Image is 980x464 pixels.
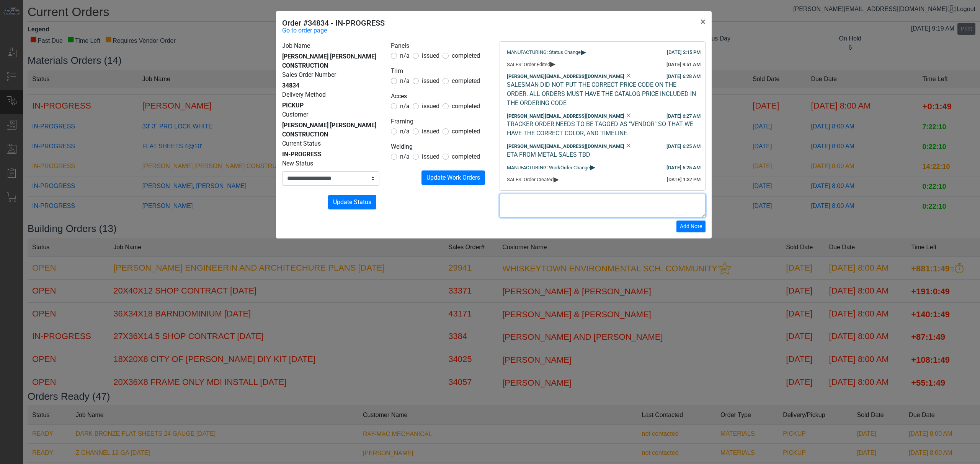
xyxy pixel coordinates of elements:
div: SALESMAN DID NOT PUT THE CORRECT PRICE CODE ON THE ORDER. ALL ORDERS MUST HAVE THE CATALOG PRICE ... [507,80,698,108]
span: n/a [400,153,410,160]
div: [DATE] 6:28 AM [666,73,701,80]
div: [DATE] 6:25 AM [666,164,701,172]
span: issued [422,153,439,160]
label: New Status [282,159,313,168]
span: ▸ [554,177,559,182]
button: Add Note [676,221,706,232]
label: Sales Order Number [282,70,336,79]
div: [DATE] 1:37 PM [667,176,701,183]
label: Delivery Method [282,90,326,99]
legend: Acces [391,92,488,102]
span: issued [422,102,439,110]
span: n/a [400,102,410,110]
div: TRACKER ORDER NEEDS TO BE TAGGED AS "VENDOR" SO THAT WE HAVE THE CORRECT COLOR, AND TIMELINE. [507,120,698,138]
span: completed [452,52,480,59]
div: [DATE] 2:15 PM [667,49,701,56]
span: completed [452,153,480,160]
span: [PERSON_NAME][EMAIL_ADDRESS][DOMAIN_NAME] [507,143,624,149]
span: n/a [400,77,410,84]
span: issued [422,52,439,59]
div: PICKUP [282,101,379,110]
legend: Panels [391,41,488,51]
a: Go to order page [282,26,327,35]
button: Update Status [328,195,376,209]
span: Update Work Orders [426,174,480,181]
span: completed [452,77,480,84]
span: completed [452,102,480,110]
span: n/a [400,52,410,59]
div: SALES: Order Edited [507,61,698,68]
div: [DATE] 6:27 AM [666,112,701,120]
div: ETA FROM METAL SALES TBD [507,150,698,159]
div: MANUFACTURING: Status Change [507,49,698,56]
label: Current Status [282,139,321,148]
legend: Trim [391,67,488,76]
label: Job Name [282,41,310,50]
span: ▸ [581,49,586,54]
div: [PERSON_NAME] [PERSON_NAME] CONSTRUCTION [282,121,379,139]
span: Add Note [680,223,702,229]
span: [PERSON_NAME][EMAIL_ADDRESS][DOMAIN_NAME] [507,113,624,119]
div: [DATE] 9:51 AM [666,61,701,68]
span: issued [422,128,439,135]
label: Customer [282,110,308,119]
span: ▸ [590,164,595,169]
span: ▸ [550,61,555,66]
span: n/a [400,128,410,135]
button: Update Work Orders [421,170,485,185]
div: IN-PROGRESS [282,150,379,159]
div: [DATE] 6:25 AM [666,143,701,150]
div: SALES: Order Created [507,176,698,183]
button: Close [694,11,712,32]
span: [PERSON_NAME] [PERSON_NAME] CONSTRUCTION [282,53,376,69]
span: [PERSON_NAME][EMAIL_ADDRESS][DOMAIN_NAME] [507,73,624,79]
span: completed [452,128,480,135]
div: MANUFACTURING: WorkOrder Change [507,164,698,172]
div: 34834 [282,81,379,90]
legend: Welding [391,142,488,152]
h5: Order #34834 - IN-PROGRESS [282,17,385,29]
legend: Framing [391,117,488,127]
span: Update Status [333,198,371,206]
span: issued [422,77,439,84]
